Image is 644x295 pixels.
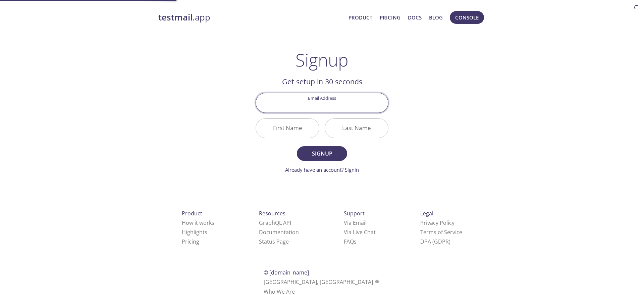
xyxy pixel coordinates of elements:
[408,13,422,22] a: Docs
[304,149,340,158] span: Signup
[420,238,450,245] a: DPA (GDPR)
[158,11,193,23] strong: testmail
[285,166,359,173] a: Already have an account? Signin
[429,13,443,22] a: Blog
[455,13,479,22] span: Console
[420,219,454,226] a: Privacy Policy
[182,238,199,245] a: Pricing
[344,219,367,226] a: Via Email
[450,11,484,24] button: Console
[259,228,299,236] a: Documentation
[182,210,202,217] span: Product
[256,76,388,87] h2: Get setup in 30 seconds
[420,228,462,236] a: Terms of Service
[380,13,400,22] a: Pricing
[264,278,381,286] span: [GEOGRAPHIC_DATA], [GEOGRAPHIC_DATA]
[344,210,365,217] span: Support
[259,219,291,226] a: GraphQL API
[158,12,343,23] a: testmail.app
[296,50,348,70] h1: Signup
[420,210,433,217] span: Legal
[259,210,285,217] span: Resources
[182,228,207,236] a: Highlights
[259,238,289,245] a: Status Page
[182,219,214,226] a: How it works
[344,228,376,236] a: Via Live Chat
[348,13,372,22] a: Product
[344,238,357,245] a: FAQ
[354,238,357,245] span: s
[264,269,309,276] span: © [DOMAIN_NAME]
[297,146,347,161] button: Signup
